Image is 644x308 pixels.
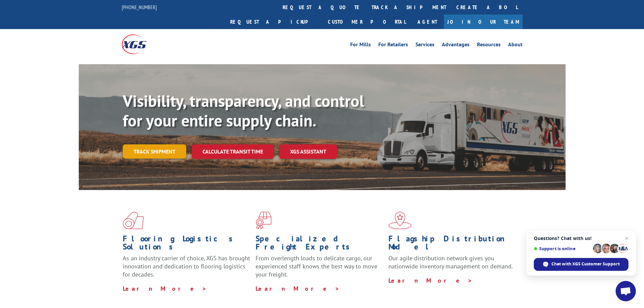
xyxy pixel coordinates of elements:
span: Questions? Chat with us! [534,236,628,241]
a: Join Our Team [444,15,523,29]
div: Open chat [616,281,636,301]
img: xgs-icon-focused-on-flooring-red [256,212,271,229]
span: Support is online [534,246,591,251]
span: Chat with XGS Customer Support [551,261,620,267]
a: For Mills [350,42,371,49]
b: Visibility, transparency, and control for your entire supply chain. [123,90,364,131]
span: As an industry carrier of choice, XGS has brought innovation and dedication to flooring logistics... [123,254,250,278]
a: Learn More > [123,285,207,292]
img: xgs-icon-total-supply-chain-intelligence-red [123,212,144,229]
h1: Specialized Freight Experts [256,235,383,254]
img: xgs-icon-flagship-distribution-model-red [388,212,412,229]
a: Resources [477,42,501,49]
a: Track shipment [123,144,186,159]
div: Chat with XGS Customer Support [534,258,628,271]
a: [PHONE_NUMBER] [122,4,157,10]
a: Learn More > [256,285,340,292]
h1: Flagship Distribution Model [388,235,516,254]
a: Advantages [442,42,470,49]
a: Calculate transit time [192,144,274,159]
a: Learn More > [388,277,473,284]
a: For Retailers [378,42,408,49]
a: XGS ASSISTANT [279,144,337,159]
span: Our agile distribution network gives you nationwide inventory management on demand. [388,254,513,270]
h1: Flooring Logistics Solutions [123,235,251,254]
a: Services [415,42,434,49]
a: Request a pickup [225,15,323,29]
span: Close chat [623,234,631,242]
a: About [508,42,523,49]
a: Agent [411,15,444,29]
a: Customer Portal [323,15,411,29]
p: From overlength loads to delicate cargo, our experienced staff knows the best way to move your fr... [256,254,383,284]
